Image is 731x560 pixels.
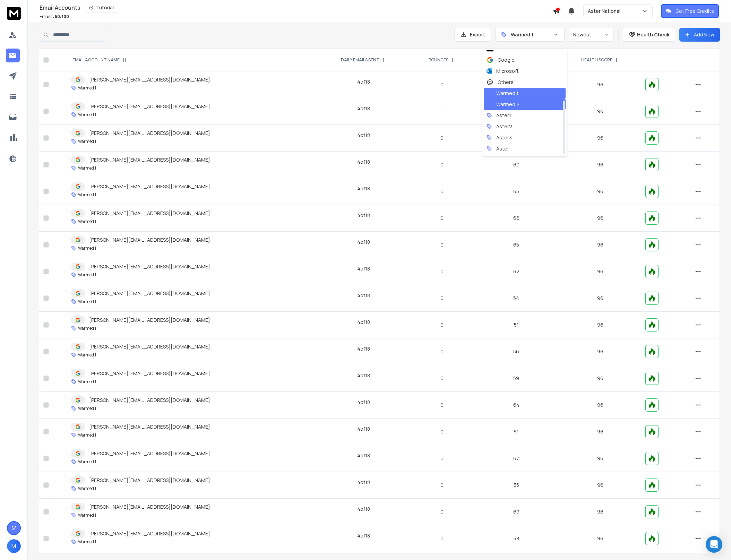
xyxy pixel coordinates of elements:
p: Warmed 1 [78,352,96,358]
td: 54 [473,285,559,312]
td: 65 [473,178,559,205]
p: 0 [415,161,469,168]
p: [PERSON_NAME][EMAIL_ADDRESS][DOMAIN_NAME] [89,210,210,217]
p: Warmed 1 [78,85,96,91]
p: Warmed 1 [78,272,96,278]
td: 59 [473,365,559,392]
td: 56 [473,338,559,365]
p: BOUNCES [429,57,448,63]
p: Warmed 1 [78,539,96,545]
p: Warmed 1 [78,299,96,304]
p: [PERSON_NAME][EMAIL_ADDRESS][DOMAIN_NAME] [89,103,210,110]
p: Emails : [40,14,69,19]
p: [PERSON_NAME][EMAIL_ADDRESS][DOMAIN_NAME] [89,76,210,83]
div: 4 of 18 [357,265,370,272]
p: Warmed 1 [78,219,96,224]
td: 50 [473,71,559,98]
div: 4 of 18 [357,239,370,245]
p: [PERSON_NAME][EMAIL_ADDRESS][DOMAIN_NAME] [89,530,210,537]
p: [PERSON_NAME][EMAIL_ADDRESS][DOMAIN_NAME] [89,183,210,190]
td: 96 [559,445,641,472]
p: 0 [415,428,469,435]
button: Export [454,28,491,42]
p: [PERSON_NAME][EMAIL_ADDRESS][DOMAIN_NAME] [89,450,210,457]
p: Warmed 1 [78,139,96,144]
td: 96 [559,419,641,445]
td: 96 [559,98,641,125]
button: Newest [569,28,614,42]
td: 96 [559,472,641,499]
p: Get Free Credits [676,8,714,15]
div: 4 of 18 [357,292,370,299]
div: Microsoft [487,68,519,75]
p: [PERSON_NAME][EMAIL_ADDRESS][DOMAIN_NAME] [89,290,210,297]
div: 4 of 18 [357,158,370,165]
div: 4 of 18 [357,132,370,139]
td: 65 [473,232,559,258]
button: Tutorial [85,3,118,12]
p: [PERSON_NAME][EMAIL_ADDRESS][DOMAIN_NAME] [89,503,210,510]
td: 60 [473,152,559,178]
p: 1 [415,108,469,115]
div: 4 of 18 [357,212,370,219]
td: 62 [473,258,559,285]
span: 50 / 100 [55,14,69,19]
div: EMAIL ACCOUNT NAME [72,57,127,63]
button: M [7,539,21,553]
div: Warmed 1 [487,90,518,97]
p: [PERSON_NAME][EMAIL_ADDRESS][DOMAIN_NAME] [89,236,210,243]
p: 0 [415,188,469,195]
td: 51 [473,312,559,338]
p: 0 [415,402,469,408]
td: 96 [559,499,641,525]
div: 4 of 18 [357,532,370,539]
div: Aster1 [487,112,511,119]
td: 96 [559,178,641,205]
div: 4 of 18 [357,319,370,326]
td: 69 [473,499,559,525]
p: 0 [415,135,469,141]
div: 4 of 18 [357,452,370,459]
td: 53 [473,98,559,125]
p: [PERSON_NAME][EMAIL_ADDRESS][DOMAIN_NAME] [89,343,210,350]
div: Warmed 2 [487,101,519,108]
td: 96 [559,71,641,98]
p: Warmed 1 [78,432,96,438]
p: 0 [415,535,469,542]
div: 4 of 18 [357,399,370,406]
p: Warmed 1 [78,406,96,411]
td: 96 [559,205,641,232]
td: 96 [559,392,641,419]
td: 58 [473,525,559,552]
p: 0 [415,482,469,489]
div: Aster3 [487,134,512,141]
p: 0 [415,215,469,222]
p: [PERSON_NAME][EMAIL_ADDRESS][DOMAIN_NAME] [89,397,210,404]
td: 67 [473,445,559,472]
p: [PERSON_NAME][EMAIL_ADDRESS][DOMAIN_NAME] [89,423,210,430]
p: 0 [415,508,469,515]
button: Add New [679,28,720,42]
p: [PERSON_NAME][EMAIL_ADDRESS][DOMAIN_NAME] [89,317,210,324]
div: Open Intercom Messenger [706,536,722,553]
div: 4 of 18 [357,78,370,85]
div: 4 of 18 [357,479,370,486]
td: 96 [559,258,641,285]
p: 0 [415,321,469,328]
div: Google [487,57,515,63]
p: Warmed 1 [78,459,96,465]
div: Aster [487,145,509,152]
p: [PERSON_NAME][EMAIL_ADDRESS][DOMAIN_NAME] [89,477,210,484]
td: 96 [559,525,641,552]
p: [PERSON_NAME][EMAIL_ADDRESS][DOMAIN_NAME] [89,263,210,270]
div: 4 of 18 [357,185,370,192]
p: 0 [415,268,469,275]
p: 0 [415,81,469,88]
td: 96 [559,312,641,338]
td: 66 [473,205,559,232]
div: 4 of 18 [357,345,370,352]
p: Warmed 1 [78,192,96,198]
div: Aster2 [487,123,512,130]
